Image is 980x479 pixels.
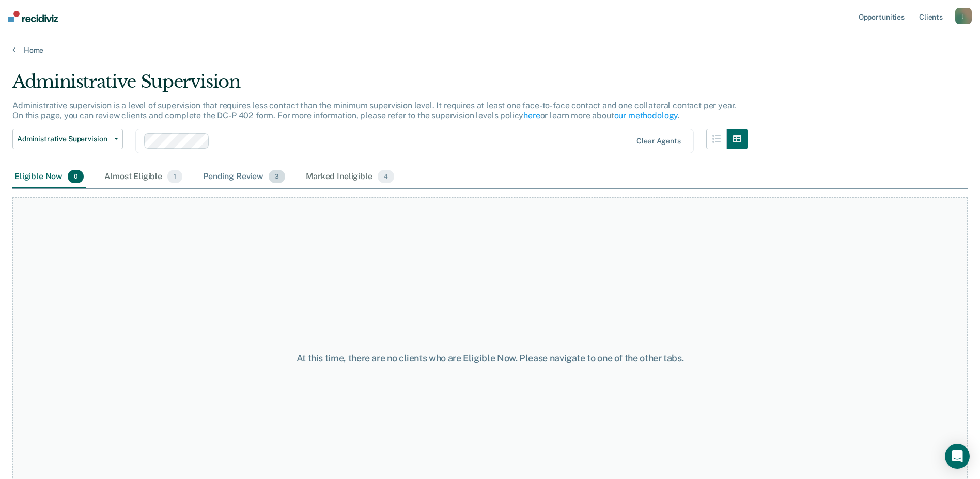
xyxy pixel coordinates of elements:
[636,137,680,146] div: Clear agents
[252,353,729,364] div: At this time, there are no clients who are Eligible Now. Please navigate to one of the other tabs.
[955,8,972,24] button: j
[102,166,184,188] div: Almost Eligible1
[12,45,968,55] a: Home
[12,71,748,101] div: Administrative Supervision
[945,444,970,469] div: Open Intercom Messenger
[8,11,58,22] img: Recidiviz
[12,101,736,120] p: Administrative supervision is a level of supervision that requires less contact than the minimum ...
[614,110,678,120] a: our methodology
[167,170,182,183] span: 1
[269,170,285,183] span: 3
[12,166,86,188] div: Eligible Now0
[304,166,396,188] div: Marked Ineligible4
[12,129,123,149] button: Administrative Supervision
[17,135,110,143] span: Administrative Supervision
[68,170,84,183] span: 0
[523,110,540,120] a: here
[201,166,287,188] div: Pending Review3
[378,170,394,183] span: 4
